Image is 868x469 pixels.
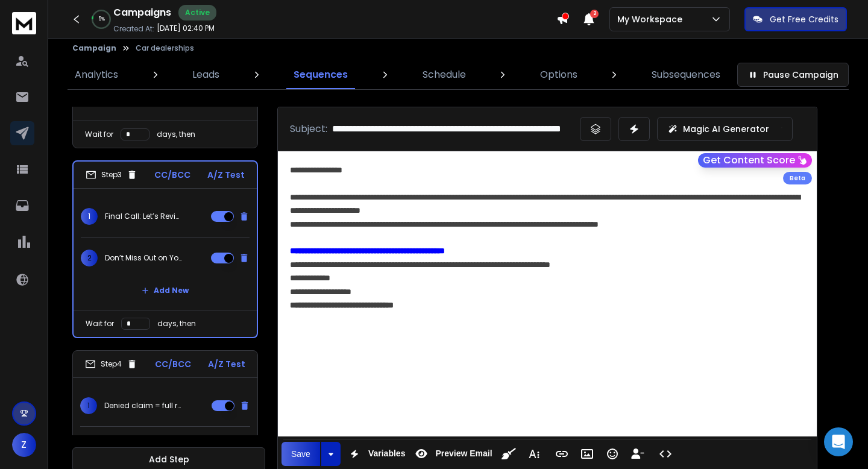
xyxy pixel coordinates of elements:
span: 1 [80,397,97,414]
button: Insert Link (⌘K) [550,442,573,466]
p: Magic AI Generator [683,123,769,135]
button: Pause Campaign [737,63,849,87]
button: More Text [523,442,546,466]
button: Clean HTML [497,442,520,466]
a: Options [533,60,585,89]
div: Step 4 [85,359,137,370]
button: Preview Email [410,442,494,466]
p: Leads [192,68,219,82]
div: Step 3 [86,169,137,180]
button: Get Content Score [698,153,812,168]
p: [DATE] 02:40 PM [157,24,215,33]
p: Wait for [86,319,114,329]
span: 2 [81,250,98,266]
p: days, then [157,130,195,139]
p: CC/BCC [155,358,191,370]
button: Insert Unsubscribe Link [626,442,649,466]
p: Don’t Miss Out on Your Free Car Dealership Insurance Review [105,253,182,263]
button: Z [12,433,36,457]
p: Final Call: Let’s Review Your Car Dealership Insurance Coverage [105,212,182,221]
a: Analytics [68,60,125,89]
p: My Workspace [617,13,687,25]
a: Subsequences [644,60,728,89]
p: Subsequences [652,68,720,82]
p: 5 % [98,16,105,23]
button: Magic AI Generator [657,117,793,141]
div: Open Intercom Messenger [824,427,853,456]
button: Save [281,442,320,466]
button: Campaign [72,43,116,53]
button: Add New [132,279,198,303]
p: Subject: [290,122,327,136]
span: Preview Email [433,449,494,459]
div: Beta [783,172,812,184]
span: 1 [81,208,98,225]
a: Schedule [415,60,473,89]
div: Active [178,5,216,20]
p: A/Z Test [208,358,245,370]
p: Options [540,68,577,82]
p: CC/BCC [154,169,190,181]
button: Emoticons [601,442,624,466]
p: A/Z Test [207,169,245,181]
h1: Campaigns [113,5,171,20]
p: Get Free Credits [770,13,838,25]
button: Get Free Credits [744,7,847,31]
p: days, then [157,319,196,329]
button: Variables [343,442,408,466]
p: Car dealerships [136,43,194,53]
p: Created At: [113,24,154,34]
p: Denied claim = full retail loss. Preventabl [104,401,181,411]
button: Code View [654,442,677,466]
p: Wait for [85,130,113,139]
img: logo [12,12,36,34]
p: Schedule [423,68,466,82]
button: Insert Image (⌘P) [576,442,599,466]
span: 2 [590,10,599,18]
a: Sequences [286,60,355,89]
span: Variables [366,449,408,459]
p: Analytics [75,68,118,82]
li: Step3CC/BCCA/Z Test1Final Call: Let’s Review Your Car Dealership Insurance Coverage2Don’t Miss Ou... [72,160,258,338]
a: Leads [185,60,227,89]
p: Sequences [294,68,348,82]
